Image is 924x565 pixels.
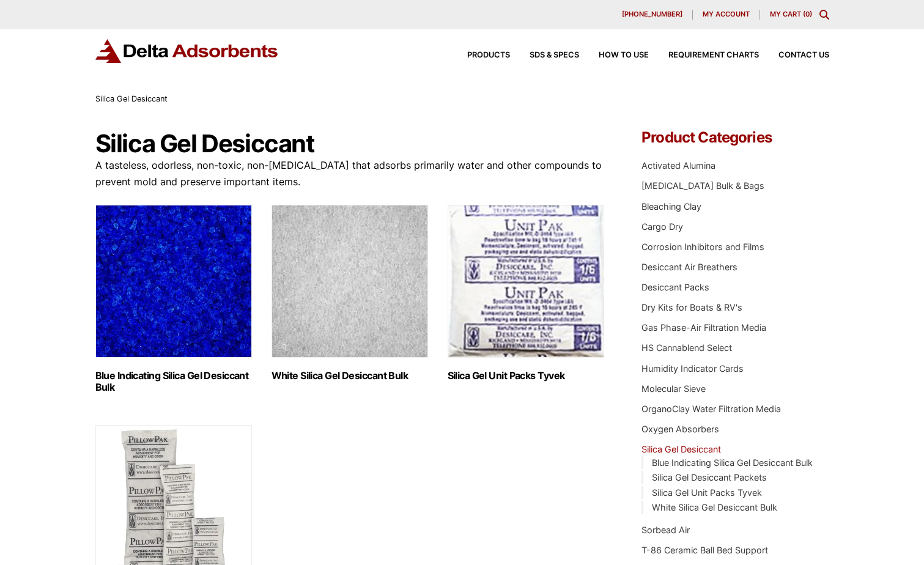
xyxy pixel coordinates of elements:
img: Blue Indicating Silica Gel Desiccant Bulk [95,205,252,358]
span: Requirement Charts [668,51,759,59]
a: Bleaching Clay [641,201,701,212]
a: My account [693,10,760,20]
a: Visit product category Silica Gel Unit Packs Tyvek [448,205,604,382]
a: [PHONE_NUMBER] [612,10,693,20]
a: HS Cannablend Select [641,342,732,353]
a: Silica Gel Desiccant [641,444,721,454]
span: How to Use [599,51,649,59]
a: Cargo Dry [641,221,683,232]
a: My Cart (0) [770,10,812,18]
span: 0 [805,10,810,18]
a: T-86 Ceramic Ball Bed Support [641,545,768,555]
a: Products [448,51,510,59]
img: White Silica Gel Desiccant Bulk [272,205,428,358]
a: Contact Us [759,51,829,59]
a: Visit product category Blue Indicating Silica Gel Desiccant Bulk [95,205,252,393]
a: Visit product category White Silica Gel Desiccant Bulk [272,205,428,382]
h2: Blue Indicating Silica Gel Desiccant Bulk [95,370,252,393]
span: SDS & SPECS [530,51,579,59]
a: Oxygen Absorbers [641,424,719,434]
h2: White Silica Gel Desiccant Bulk [272,370,428,382]
a: Silica Gel Unit Packs Tyvek [652,487,762,498]
span: Silica Gel Desiccant [95,94,168,103]
h1: Silica Gel Desiccant [95,130,605,157]
img: Silica Gel Unit Packs Tyvek [448,205,604,358]
span: My account [703,11,750,18]
a: [MEDICAL_DATA] Bulk & Bags [641,180,764,191]
a: Gas Phase-Air Filtration Media [641,322,766,333]
a: White Silica Gel Desiccant Bulk [652,502,777,512]
p: A tasteless, odorless, non-toxic, non-[MEDICAL_DATA] that adsorbs primarily water and other compo... [95,157,605,190]
a: Requirement Charts [649,51,759,59]
span: Contact Us [778,51,829,59]
a: Blue Indicating Silica Gel Desiccant Bulk [652,457,813,468]
h2: Silica Gel Unit Packs Tyvek [448,370,604,382]
a: SDS & SPECS [510,51,579,59]
a: Sorbead Air [641,525,690,535]
a: Humidity Indicator Cards [641,363,744,374]
a: Molecular Sieve [641,383,706,394]
span: [PHONE_NUMBER] [622,11,682,18]
div: Toggle Modal Content [819,10,829,20]
img: Delta Adsorbents [95,39,279,63]
a: Desiccant Air Breathers [641,262,737,272]
a: Dry Kits for Boats & RV's [641,302,742,312]
span: Products [467,51,510,59]
a: Desiccant Packs [641,282,709,292]
a: OrganoClay Water Filtration Media [641,404,781,414]
a: Activated Alumina [641,160,715,171]
a: Silica Gel Desiccant Packets [652,472,767,482]
a: How to Use [579,51,649,59]
a: Corrosion Inhibitors and Films [641,242,764,252]
h4: Product Categories [641,130,829,145]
